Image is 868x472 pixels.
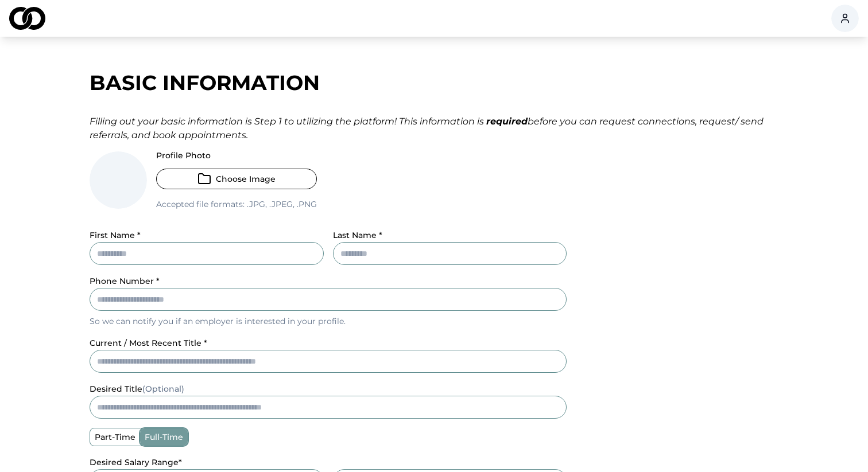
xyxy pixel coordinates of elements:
label: desired title [90,384,184,394]
label: _ [333,457,337,467]
button: Choose Image [156,169,317,189]
span: (Optional) [142,384,184,394]
label: Last Name * [333,230,382,240]
span: .jpg, .jpeg, .png [245,199,317,209]
label: current / most recent title * [90,338,207,348]
div: Basic Information [90,71,778,94]
img: logo [9,7,45,30]
strong: required [486,116,528,127]
p: Accepted file formats: [156,198,317,210]
label: Phone Number * [90,276,160,286]
label: Profile Photo [156,151,317,159]
label: part-time [90,428,140,446]
label: First Name * [90,230,141,240]
p: So we can notify you if an employer is interested in your profile. [90,315,567,327]
label: full-time [140,428,188,446]
label: Desired Salary Range * [90,457,182,467]
div: Filling out your basic information is Step 1 to utilizing the platform! This information is befor... [90,115,778,142]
